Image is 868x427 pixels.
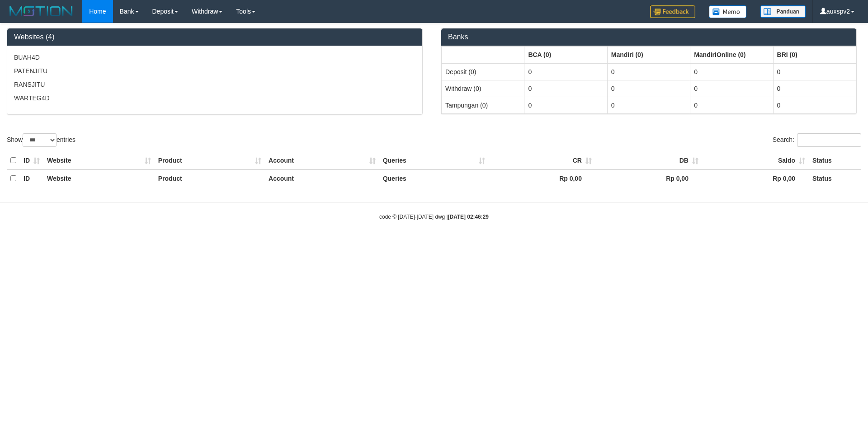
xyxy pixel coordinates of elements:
[709,5,747,18] img: Button%20Memo.svg
[809,152,861,169] th: Status
[442,80,524,97] td: Withdraw (0)
[690,63,773,80] td: 0
[489,169,595,187] th: Rp 0,00
[379,152,489,169] th: Queries
[14,66,415,75] p: PATENJITU
[43,152,155,169] th: Website
[265,169,379,187] th: Account
[595,152,702,169] th: DB
[524,97,607,113] td: 0
[379,169,489,187] th: Queries
[155,152,265,169] th: Product
[14,80,415,89] p: RANSJITU
[607,80,690,97] td: 0
[595,169,702,187] th: Rp 0,00
[43,169,155,187] th: Website
[448,33,849,41] h3: Banks
[379,214,489,220] small: code © [DATE]-[DATE] dwg |
[797,133,861,147] input: Search:
[524,46,607,63] th: Group: activate to sort column ascending
[760,5,806,18] img: panduan.png
[23,133,57,147] select: Showentries
[607,63,690,80] td: 0
[690,80,773,97] td: 0
[690,46,773,63] th: Group: activate to sort column ascending
[773,46,856,63] th: Group: activate to sort column ascending
[524,80,607,97] td: 0
[702,152,809,169] th: Saldo
[20,169,43,187] th: ID
[7,133,75,147] label: Show entries
[690,97,773,113] td: 0
[607,46,690,63] th: Group: activate to sort column ascending
[265,152,379,169] th: Account
[448,214,489,220] strong: [DATE] 02:46:29
[155,169,265,187] th: Product
[442,63,524,80] td: Deposit (0)
[20,152,43,169] th: ID
[524,63,607,80] td: 0
[14,94,415,103] p: WARTEG4D
[14,53,415,62] p: BUAH4D
[442,97,524,113] td: Tampungan (0)
[773,80,856,97] td: 0
[773,97,856,113] td: 0
[650,5,695,18] img: Feedback.jpg
[7,5,75,18] img: MOTION_logo.png
[489,152,595,169] th: CR
[607,97,690,113] td: 0
[773,133,861,147] label: Search:
[773,63,856,80] td: 0
[442,46,524,63] th: Group: activate to sort column ascending
[809,169,861,187] th: Status
[14,33,415,41] h3: Websites (4)
[702,169,809,187] th: Rp 0,00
